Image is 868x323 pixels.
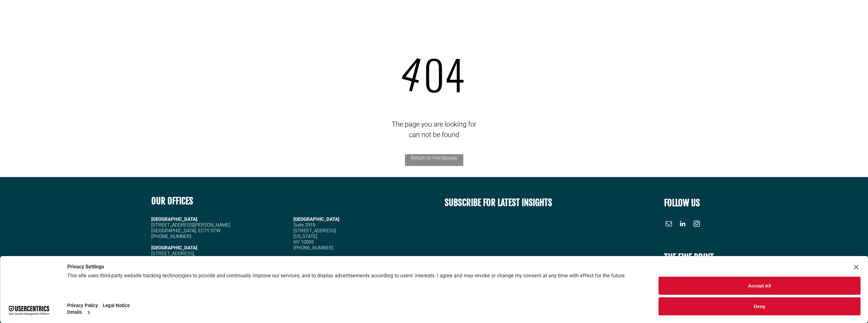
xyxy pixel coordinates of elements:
[657,11,691,21] a: OUR PEOPLE
[691,11,731,21] a: WHAT WE DO
[293,234,317,239] span: [US_STATE]
[293,239,314,245] span: NY 10005
[47,9,106,27] img: Go to Homepage
[828,11,855,21] a: CONTACT
[394,40,430,105] span: 4
[151,216,197,222] strong: [GEOGRAPHIC_DATA]
[678,219,688,230] a: linkedin
[664,197,700,208] font: FOLLOW US
[151,245,197,251] strong: [GEOGRAPHIC_DATA]
[293,222,315,228] span: Suite 2918
[692,219,702,230] a: instagram
[664,219,674,230] a: email
[293,216,339,222] span: [GEOGRAPHIC_DATA]
[293,245,333,251] span: [PHONE_NUMBER]
[151,234,191,239] span: [PHONE_NUMBER]
[151,222,230,234] span: [STREET_ADDRESS][PERSON_NAME] [GEOGRAPHIC_DATA], EC1Y 0TW
[801,11,828,21] a: INSIGHTS
[13,119,855,140] div: The page you are looking for can not be found
[765,11,801,21] a: CASE STUDIES
[630,11,657,21] a: ABOUT
[731,11,764,21] a: MARKETS
[151,195,193,207] b: OUR OFFICES
[13,43,855,105] div: 04
[664,252,714,263] b: THE FINE PRINT
[405,154,463,166] a: Return to Homepage
[151,251,195,256] span: [STREET_ADDRESS],
[293,228,336,234] span: [STREET_ADDRESS]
